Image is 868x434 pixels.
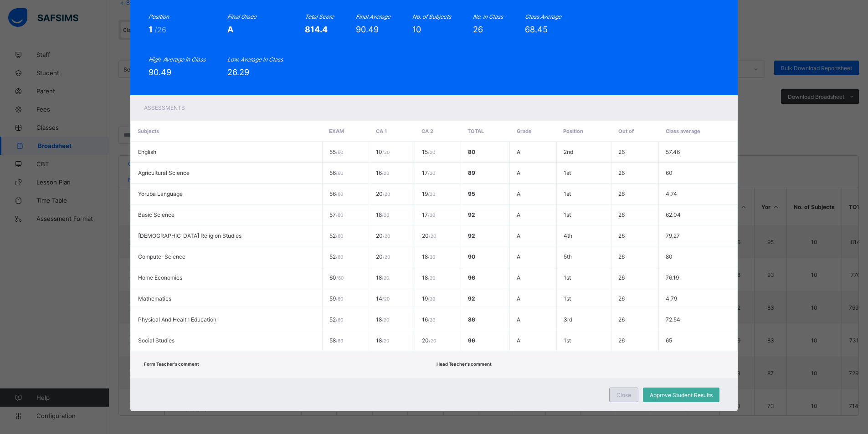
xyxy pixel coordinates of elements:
[376,295,390,302] span: 14
[138,211,175,218] span: Basic Science
[468,232,475,239] span: 92
[138,169,190,176] span: Agricultural Science
[666,190,677,197] span: 4.74
[138,316,216,323] span: Physical And Health Education
[421,128,433,134] span: CA 2
[382,149,390,155] span: / 20
[517,337,520,344] span: A
[517,211,520,218] span: A
[149,13,169,20] i: Position
[428,149,435,155] span: / 20
[564,295,571,302] span: 1st
[336,317,343,322] span: / 60
[517,316,520,323] span: A
[468,148,475,155] span: 80
[666,337,672,344] span: 65
[525,13,561,20] i: Class Average
[376,232,390,239] span: 20
[618,337,625,344] span: 26
[422,190,435,197] span: 19
[564,169,571,176] span: 1st
[227,56,283,63] i: Low. Average in Class
[329,316,343,323] span: 52
[666,211,681,218] span: 62.04
[618,190,625,197] span: 26
[149,67,171,77] span: 90.49
[376,190,390,197] span: 20
[468,211,475,218] span: 92
[422,316,435,323] span: 16
[356,25,379,34] span: 90.49
[666,232,680,239] span: 79.27
[467,128,484,134] span: Total
[422,148,435,155] span: 15
[618,211,625,218] span: 26
[138,128,159,134] span: Subjects
[412,25,421,34] span: 10
[618,232,625,239] span: 26
[666,295,677,302] span: 4.79
[329,337,343,344] span: 58
[437,362,492,367] span: Head Teacher's comment
[382,212,389,218] span: / 20
[329,253,343,260] span: 52
[422,295,435,302] span: 19
[329,128,344,134] span: EXAM
[138,295,171,302] span: Mathematics
[154,25,166,34] span: /26
[428,191,435,197] span: / 20
[618,169,625,176] span: 26
[422,274,435,281] span: 18
[618,274,625,281] span: 26
[616,392,631,398] span: Close
[422,211,435,218] span: 17
[428,275,435,281] span: / 20
[517,232,520,239] span: A
[376,211,389,218] span: 18
[517,190,520,197] span: A
[428,212,435,218] span: / 20
[144,104,185,111] span: Assessments
[428,296,435,301] span: / 20
[473,13,503,20] i: No. in Class
[138,232,241,239] span: [DEMOGRAPHIC_DATA] Religion Studies
[376,337,389,344] span: 18
[429,233,436,239] span: / 20
[666,274,679,281] span: 76.19
[336,149,343,155] span: / 60
[329,190,343,197] span: 56
[329,169,343,176] span: 56
[618,148,625,155] span: 26
[382,338,389,343] span: / 20
[517,128,532,134] span: Grade
[138,253,185,260] span: Computer Science
[376,316,389,323] span: 18
[138,190,183,197] span: Yoruba Language
[468,169,475,176] span: 89
[525,25,548,34] span: 68.45
[227,67,249,77] span: 26.29
[138,148,156,155] span: English
[468,190,475,197] span: 95
[564,316,572,323] span: 3rd
[564,232,572,239] span: 4th
[336,275,344,281] span: / 60
[618,295,625,302] span: 26
[305,13,334,20] i: Total Score
[517,169,520,176] span: A
[422,169,435,176] span: 17
[336,170,343,176] span: / 60
[383,191,390,197] span: / 20
[618,128,634,134] span: Out of
[618,253,625,260] span: 26
[382,317,389,322] span: / 20
[383,233,390,239] span: / 20
[383,254,390,260] span: / 20
[564,253,572,260] span: 5th
[329,295,343,302] span: 59
[336,338,343,343] span: / 60
[329,274,344,281] span: 60
[329,148,343,155] span: 55
[144,362,199,367] span: Form Teacher's comment
[329,232,343,239] span: 52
